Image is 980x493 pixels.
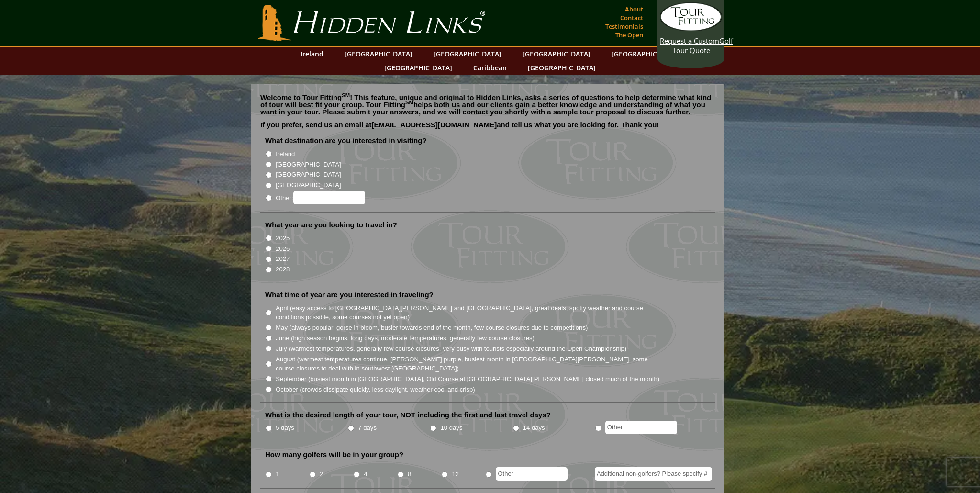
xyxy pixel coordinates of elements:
[523,61,601,75] a: [GEOGRAPHIC_DATA]
[276,385,475,394] label: October (crowds dissipate quickly, less daylight, weather cool and crisp)
[276,470,279,479] label: 1
[613,28,646,42] a: The Open
[320,470,323,479] label: 2
[618,11,646,24] a: Contact
[452,470,459,479] label: 12
[260,94,715,115] p: Welcome to Tour Fitting ! This feature, unique and original to Hidden Links, asks a series of que...
[265,220,397,230] label: What year are you looking to travel in?
[518,47,595,61] a: [GEOGRAPHIC_DATA]
[265,410,551,420] label: What is the desired length of your tour, NOT including the first and last travel days?
[358,423,377,433] label: 7 days
[660,2,722,55] a: Request a CustomGolf Tour Quote
[441,423,463,433] label: 10 days
[379,61,457,75] a: [GEOGRAPHIC_DATA]
[276,191,365,204] label: Other:
[372,121,497,129] a: [EMAIL_ADDRESS][DOMAIN_NAME]
[276,149,295,159] label: Ireland
[660,36,719,45] span: Request a Custom
[496,467,568,481] input: Other
[260,121,715,135] p: If you prefer, send us an email at and tell us what you are looking for. Thank you!
[265,450,403,459] label: How many golfers will be in your group?
[276,160,341,169] label: [GEOGRAPHIC_DATA]
[405,100,413,105] sup: SM
[276,180,341,190] label: [GEOGRAPHIC_DATA]
[607,47,684,61] a: [GEOGRAPHIC_DATA]
[276,334,535,343] label: June (high season begins, long days, moderate temperatures, generally few course closures)
[276,423,294,433] label: 5 days
[265,290,434,300] label: What time of year are you interested in traveling?
[276,244,290,254] label: 2026
[595,467,712,481] input: Additional non-golfers? Please specify #
[276,344,626,354] label: July (warmest temperatures, generally few course closures, very busy with tourists especially aro...
[523,423,545,433] label: 14 days
[342,92,350,98] sup: SM
[364,470,367,479] label: 4
[276,254,290,264] label: 2027
[276,170,341,179] label: [GEOGRAPHIC_DATA]
[276,303,660,322] label: April (easy access to [GEOGRAPHIC_DATA][PERSON_NAME] and [GEOGRAPHIC_DATA], great deals, spotty w...
[276,234,290,243] label: 2025
[429,47,506,61] a: [GEOGRAPHIC_DATA]
[605,421,677,434] input: Other
[265,136,427,146] label: What destination are you interested in visiting?
[468,61,512,75] a: Caribbean
[408,470,411,479] label: 8
[276,355,660,373] label: August (warmest temperatures continue, [PERSON_NAME] purple, busiest month in [GEOGRAPHIC_DATA][P...
[276,374,659,384] label: September (busiest month in [GEOGRAPHIC_DATA], Old Course at [GEOGRAPHIC_DATA][PERSON_NAME] close...
[340,47,417,61] a: [GEOGRAPHIC_DATA]
[276,323,588,333] label: May (always popular, gorse in bloom, busier towards end of the month, few course closures due to ...
[623,2,646,16] a: About
[603,20,646,33] a: Testimonials
[293,191,365,204] input: Other:
[276,265,290,274] label: 2028
[296,47,328,61] a: Ireland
